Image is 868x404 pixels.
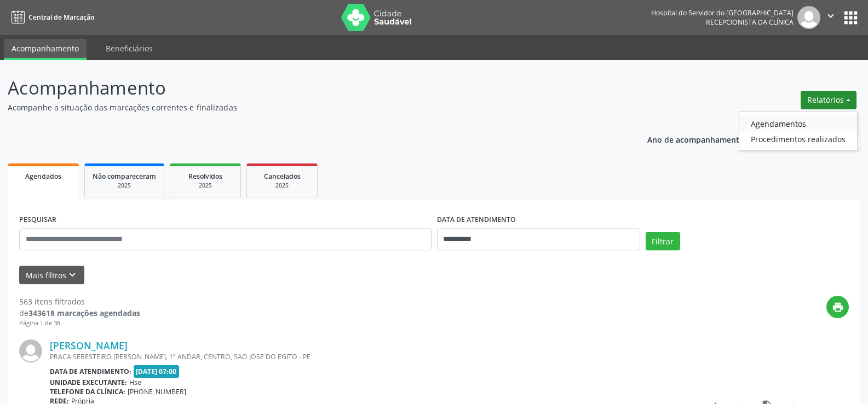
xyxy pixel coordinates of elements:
[19,212,56,229] label: PESQUISAR
[66,269,78,281] i: keyboard_arrow_down
[647,132,744,146] p: Ano de acompanhamento
[264,172,301,181] span: Cancelados
[134,365,180,378] span: [DATE] 07:00
[98,39,160,58] a: Beneficiários
[797,6,820,29] img: img
[646,232,680,250] button: Filtrar
[19,307,140,319] div: de
[739,112,858,151] ul: Relatórios
[739,131,857,147] a: Procedimentos realizados
[820,6,841,29] button: 
[832,301,844,313] i: print
[8,74,605,102] p: Acompanhamento
[50,378,127,387] b: Unidade executante:
[8,8,94,26] a: Central de Marcação
[801,91,856,109] button: Relatórios
[188,172,222,181] span: Resolvidos
[50,367,131,376] b: Data de atendimento:
[178,181,233,190] div: 2025
[50,387,125,396] b: Telefone da clínica:
[129,378,141,387] span: Hse
[19,339,42,362] img: img
[93,181,156,190] div: 2025
[841,8,860,27] button: apps
[19,266,84,285] button: Mais filtroskeyboard_arrow_down
[739,116,857,131] a: Agendamentos
[706,17,794,27] span: Recepcionista da clínica
[825,10,837,22] i: 
[93,172,156,181] span: Não compareceram
[8,102,605,113] p: Acompanhe a situação das marcações correntes e finalizadas
[50,339,128,352] a: [PERSON_NAME]
[826,296,849,318] button: print
[28,13,94,22] span: Central de Marcação
[255,181,309,190] div: 2025
[437,212,516,229] label: DATA DE ATENDIMENTO
[19,296,140,307] div: 563 itens filtrados
[128,387,186,396] span: [PHONE_NUMBER]
[651,8,794,17] div: Hospital do Servidor do [GEOGRAPHIC_DATA]
[25,172,61,181] span: Agendados
[19,319,140,328] div: Página 1 de 38
[28,308,140,318] strong: 343618 marcações agendadas
[4,39,87,60] a: Acompanhamento
[50,352,685,361] div: PRACA SERESTEIRO [PERSON_NAME], 1º ANDAR, CENTRO, SAO JOSE DO EGITO - PE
